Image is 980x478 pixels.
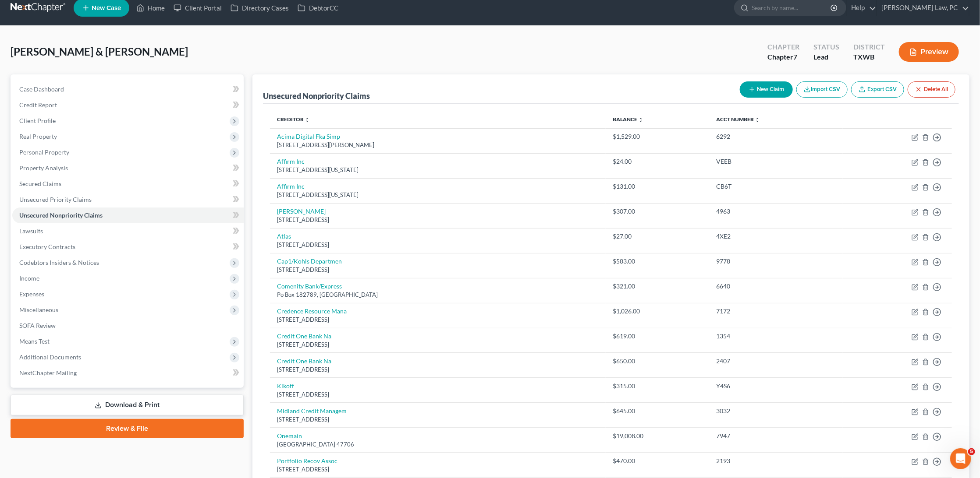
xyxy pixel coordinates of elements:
[19,322,56,329] span: SOFA Review
[277,216,599,224] div: [STREET_ADDRESS]
[716,332,836,341] div: 1354
[277,266,599,274] div: [STREET_ADDRESS]
[12,223,244,239] a: Lawsuits
[277,332,331,340] a: Credit One Bank Na
[19,180,61,187] span: Secured Claims
[19,274,39,282] span: Income
[613,307,702,316] div: $1,026.00
[613,357,702,366] div: $650.00
[813,42,839,52] div: Status
[12,365,244,381] a: NextChapter Mailing
[277,183,305,190] a: Affirm Inc
[813,52,839,62] div: Lead
[968,448,975,455] span: 5
[277,282,342,290] a: Comenity Bank/Express
[19,196,92,203] span: Unsecured Priority Claims
[277,390,599,399] div: [STREET_ADDRESS]
[19,259,99,266] span: Codebtors Insiders & Notices
[613,232,702,241] div: $27.00
[613,382,702,390] div: $315.00
[793,53,797,61] span: 7
[716,207,836,216] div: 4963
[263,91,370,101] div: Unsecured Nonpriority Claims
[740,81,793,98] button: New Claim
[613,332,702,341] div: $619.00
[277,465,599,474] div: [STREET_ADDRESS]
[716,282,836,291] div: 6640
[613,407,702,415] div: $645.00
[277,116,310,123] a: Creditor unfold_more
[908,81,955,98] button: Delete All
[613,207,702,216] div: $307.00
[277,307,347,315] a: Credence Resource Mana
[19,243,75,250] span: Executory Contracts
[613,182,702,191] div: $131.00
[277,366,599,374] div: [STREET_ADDRESS]
[716,432,836,440] div: 7947
[716,457,836,465] div: 2193
[11,419,244,438] a: Review & File
[92,5,121,11] span: New Case
[755,117,760,123] i: unfold_more
[716,357,836,366] div: 2407
[277,158,305,165] a: Affirm Inc
[11,45,188,58] span: [PERSON_NAME] & [PERSON_NAME]
[796,81,848,98] button: Import CSV
[716,182,836,191] div: CB6T
[853,42,885,52] div: District
[613,116,643,123] a: Balance unfold_more
[19,337,50,345] span: Means Test
[19,290,44,298] span: Expenses
[12,160,244,176] a: Property Analysis
[716,232,836,241] div: 4XE2
[277,407,347,415] a: Midland Credit Managem
[277,291,599,299] div: Po Box 182789, [GEOGRAPHIC_DATA]
[12,192,244,207] a: Unsecured Priority Claims
[277,133,340,140] a: Acima Digital Fka Simp
[277,141,599,149] div: [STREET_ADDRESS][PERSON_NAME]
[19,85,64,93] span: Case Dashboard
[613,457,702,465] div: $470.00
[716,382,836,390] div: Y4S6
[19,211,103,219] span: Unsecured Nonpriority Claims
[277,357,331,365] a: Credit One Bank Na
[19,101,57,109] span: Credit Report
[613,157,702,166] div: $24.00
[950,448,971,469] iframe: Intercom live chat
[277,191,599,199] div: [STREET_ADDRESS][US_STATE]
[716,407,836,415] div: 3032
[851,81,904,98] a: Export CSV
[613,282,702,291] div: $321.00
[613,432,702,440] div: $19,008.00
[277,341,599,349] div: [STREET_ADDRESS]
[277,432,302,439] a: Onemain
[12,81,244,97] a: Case Dashboard
[716,257,836,266] div: 9778
[305,117,310,123] i: unfold_more
[716,307,836,316] div: 7172
[277,316,599,324] div: [STREET_ADDRESS]
[638,117,643,123] i: unfold_more
[613,132,702,141] div: $1,529.00
[12,97,244,113] a: Credit Report
[277,440,599,449] div: [GEOGRAPHIC_DATA] 47706
[12,176,244,192] a: Secured Claims
[277,382,294,390] a: Kikoff
[19,133,57,140] span: Real Property
[19,353,81,361] span: Additional Documents
[716,132,836,141] div: 6292
[277,457,337,464] a: Portfolio Recov Assoc
[12,318,244,334] a: SOFA Review
[853,52,885,62] div: TXWB
[19,164,68,172] span: Property Analysis
[11,395,244,415] a: Download & Print
[12,239,244,255] a: Executory Contracts
[613,257,702,266] div: $583.00
[767,52,799,62] div: Chapter
[12,207,244,223] a: Unsecured Nonpriority Claims
[716,157,836,166] div: VEEB
[899,42,959,62] button: Preview
[19,117,56,124] span: Client Profile
[19,306,58,313] span: Miscellaneous
[277,207,326,215] a: [PERSON_NAME]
